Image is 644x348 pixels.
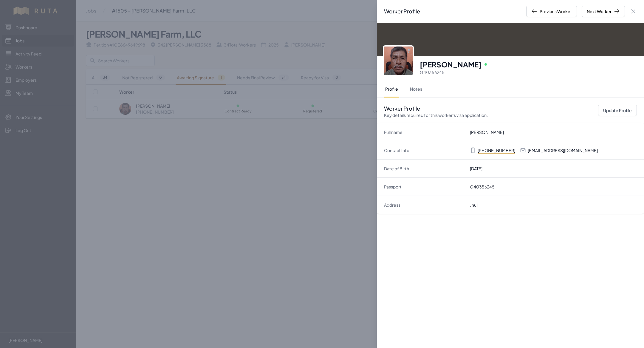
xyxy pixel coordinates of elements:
dt: Contact Info [384,147,465,153]
p: [EMAIL_ADDRESS][DOMAIN_NAME] [528,147,598,153]
h3: [PERSON_NAME] [420,60,482,69]
h2: Worker Profile [384,7,420,16]
button: Update Profile [598,105,637,116]
p: G40356245 [420,69,637,75]
button: Notes [409,81,423,98]
dt: Passport [384,184,465,190]
h2: Worker Profile [384,105,488,118]
dd: , null [470,202,637,208]
button: Next Worker [582,6,625,17]
dt: Date of Birth [384,166,465,171]
dt: Address [384,202,465,208]
button: Profile [384,81,399,98]
dd: [PERSON_NAME] [470,129,637,135]
p: Key details required for this worker's visa application. [384,112,488,118]
dd: G40356245 [470,184,637,190]
button: Previous Worker [526,6,577,17]
p: [PHONE_NUMBER] [478,147,515,153]
dt: Full name [384,129,465,135]
dd: [DATE] [470,166,637,171]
